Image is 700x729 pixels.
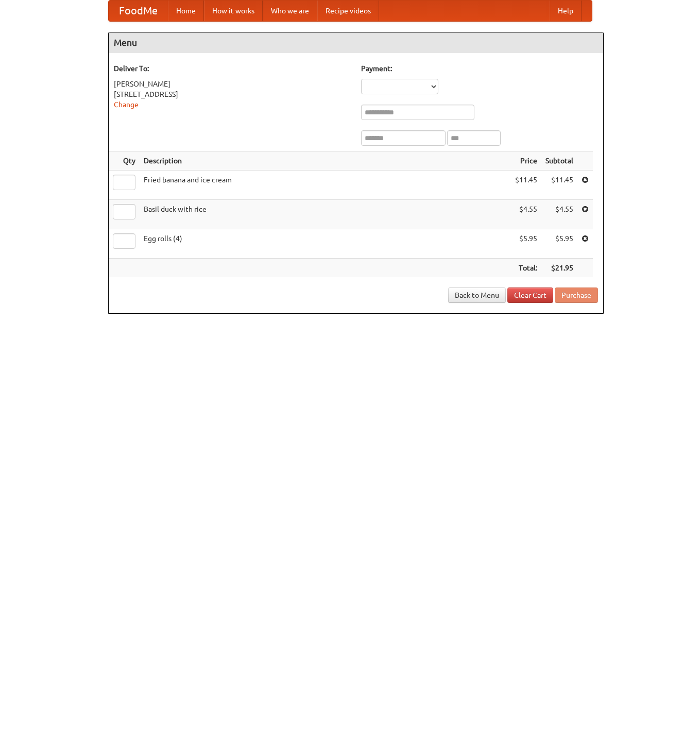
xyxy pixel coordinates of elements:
div: [PERSON_NAME] [114,79,351,89]
a: Change [114,100,139,109]
td: $4.55 [541,200,577,229]
th: Price [511,151,541,171]
td: Fried banana and ice cream [140,171,511,200]
th: Description [140,151,511,171]
a: Who we are [263,1,317,21]
h5: Deliver To: [114,63,351,74]
td: Basil duck with rice [140,200,511,229]
a: FoodMe [109,1,168,21]
td: $11.45 [541,171,577,200]
a: Clear Cart [507,287,553,303]
h5: Payment: [361,63,598,74]
h4: Menu [109,32,603,53]
a: Back to Menu [448,287,506,303]
td: $5.95 [511,229,541,259]
td: $5.95 [541,229,577,259]
td: $11.45 [511,171,541,200]
div: [STREET_ADDRESS] [114,89,351,99]
td: $4.55 [511,200,541,229]
a: Home [168,1,204,21]
a: Help [550,1,582,21]
th: Qty [109,151,140,171]
th: Total: [511,259,541,278]
th: Subtotal [541,151,577,171]
button: Purchase [555,287,598,303]
a: Recipe videos [317,1,379,21]
th: $21.95 [541,259,577,278]
a: How it works [204,1,263,21]
td: Egg rolls (4) [140,229,511,259]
